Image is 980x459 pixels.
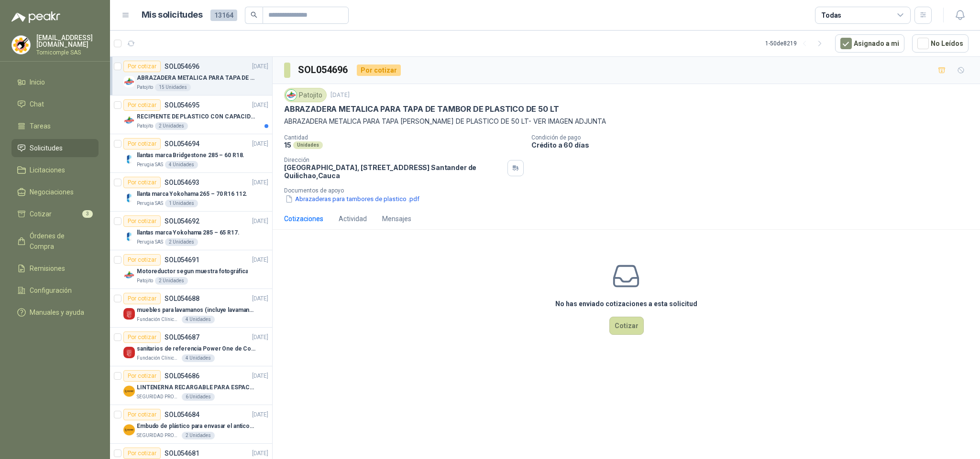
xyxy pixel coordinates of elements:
[912,34,969,53] button: No Leídos
[123,153,135,165] img: Company Logo
[284,141,291,149] p: 15
[165,218,199,224] p: SOL054692
[123,293,161,304] div: Por cotizar
[155,84,191,91] div: 15 Unidades
[555,299,697,309] h3: No has enviado cotizaciones a esta solicitud
[30,143,63,153] span: Solicitudes
[110,250,272,289] a: Por cotizarSOL054691[DATE] Company LogoMotoreductor segun muestra fotográficaPatojito2 Unidades
[137,122,153,130] p: Patojito
[182,432,215,439] div: 2 Unidades
[165,373,199,379] p: SOL054686
[123,138,161,149] div: Por cotizar
[30,187,74,197] span: Negociaciones
[110,328,272,366] a: Por cotizarSOL054687[DATE] Company Logosanitarios de referencia Power One de CoronaFundación Clín...
[835,34,904,53] button: Asignado a mi
[11,281,99,299] a: Configuración
[123,76,135,87] img: Company Logo
[137,84,153,91] p: Patojito
[137,151,244,160] p: llantas marca Bridgestone 285 – 60 R18.
[137,393,180,401] p: SEGURIDAD PROVISER LTDA
[110,366,272,405] a: Por cotizarSOL054686[DATE] Company LogoLINTENERNA RECARGABLE PARA ESPACIOS ABIERTOS 100-120MTSSEG...
[252,101,268,110] p: [DATE]
[165,140,199,147] p: SOL054694
[123,448,161,459] div: Por cotizar
[165,295,199,302] p: SOL054688
[252,256,268,265] p: [DATE]
[182,316,215,323] div: 4 Unidades
[284,134,524,141] p: Cantidad
[36,50,99,55] p: Tornicomple SAS
[123,215,161,227] div: Por cotizar
[531,134,976,141] p: Condición de pago
[252,217,268,226] p: [DATE]
[137,238,163,246] p: Perugia SAS
[155,277,188,285] div: 2 Unidades
[137,277,153,285] p: Patojito
[30,307,84,318] span: Manuales y ayuda
[252,294,268,303] p: [DATE]
[11,95,99,113] a: Chat
[11,139,99,157] a: Solicitudes
[137,432,180,439] p: SEGURIDAD PROVISER LTDA
[284,194,420,204] button: Abrazaderas para tambores de plastico .pdf
[252,449,268,458] p: [DATE]
[165,450,199,457] p: SOL054681
[123,331,161,343] div: Por cotizar
[110,57,272,96] a: Por cotizarSOL054696[DATE] Company LogoABRAZADERA METALICA PARA TAPA DE TAMBOR DE PLASTICO DE 50 ...
[137,161,163,169] p: Perugia SAS
[382,213,411,224] div: Mensajes
[357,64,401,76] div: Por cotizar
[123,424,135,436] img: Company Logo
[30,263,65,274] span: Remisiones
[251,11,257,18] span: search
[11,117,99,135] a: Tareas
[137,228,240,237] p: llantas marca Yokohama 285 – 65 R17.
[182,354,215,362] div: 4 Unidades
[155,122,188,130] div: 2 Unidades
[298,63,349,77] h3: SOL054696
[11,259,99,278] a: Remisiones
[30,209,52,219] span: Cotizar
[123,115,135,126] img: Company Logo
[284,157,504,163] p: Dirección
[284,88,327,102] div: Patojito
[36,34,99,48] p: [EMAIL_ADDRESS][DOMAIN_NAME]
[210,10,237,21] span: 13164
[123,370,161,382] div: Por cotizar
[284,104,559,114] p: ABRAZADERA METALICA PARA TAPA DE TAMBOR DE PLASTICO DE 50 LT
[110,173,272,212] a: Por cotizarSOL054693[DATE] Company Logollanta marca Yokohama 265 – 70 R16 112.Perugia SAS1 Unidades
[11,73,99,91] a: Inicio
[252,178,268,187] p: [DATE]
[30,165,65,175] span: Licitaciones
[137,422,256,431] p: Embudo de plástico para envasar el anticorrosivo / lubricante
[123,409,161,420] div: Por cotizar
[252,333,268,342] p: [DATE]
[165,200,198,207] div: 1 Unidades
[110,134,272,173] a: Por cotizarSOL054694[DATE] Company Logollantas marca Bridgestone 285 – 60 R18.Perugia SAS4 Unidades
[123,177,161,188] div: Por cotizar
[11,11,60,23] img: Logo peakr
[293,141,323,149] div: Unidades
[110,96,272,134] a: Por cotizarSOL054695[DATE] Company LogoRECIPIENTE DE PLASTICO CON CAPACIDAD DE 1.8 LT PARA LA EXT...
[137,316,180,323] p: Fundación Clínica Shaio
[123,347,135,358] img: Company Logo
[11,161,99,179] a: Licitaciones
[123,385,135,397] img: Company Logo
[123,308,135,320] img: Company Logo
[82,210,93,218] span: 3
[137,354,180,362] p: Fundación Clínica Shaio
[165,63,199,70] p: SOL054696
[165,238,198,246] div: 2 Unidades
[165,334,199,341] p: SOL054687
[252,139,268,149] p: [DATE]
[330,91,350,100] p: [DATE]
[30,285,72,296] span: Configuración
[182,393,215,401] div: 6 Unidades
[137,383,256,392] p: LINTENERNA RECARGABLE PARA ESPACIOS ABIERTOS 100-120MTS
[284,116,969,127] p: ABRAZADERA METALICA PARA TAPA [PERSON_NAME] DE PLASTICO DE 50 LT- VER IMAGEN ADJUNTA
[137,267,248,276] p: Motoreductor segun muestra fotográfica
[284,163,504,180] p: [GEOGRAPHIC_DATA], [STREET_ADDRESS] Santander de Quilichao , Cauca
[165,161,198,169] div: 4 Unidades
[821,10,841,21] div: Todas
[165,256,199,263] p: SOL054691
